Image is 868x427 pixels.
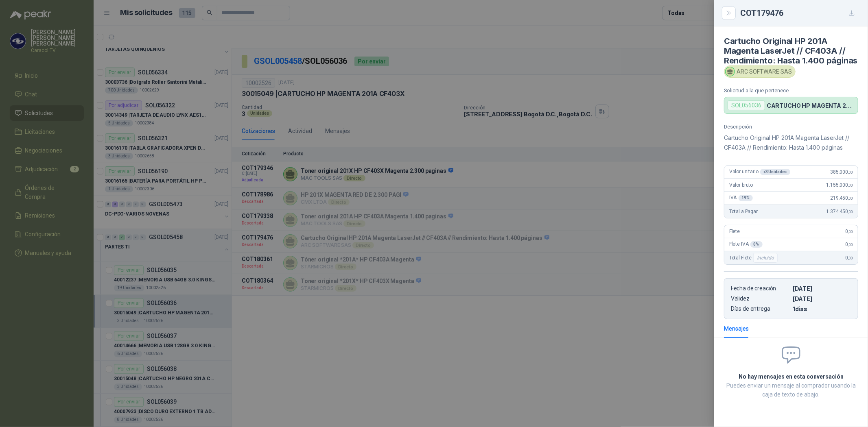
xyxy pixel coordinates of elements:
[767,102,855,109] p: CARTUCHO HP MAGENTA 201A CF403X
[729,253,779,263] span: Total Flete
[848,256,853,260] span: ,00
[729,229,740,234] span: Flete
[724,324,749,333] div: Mensajes
[848,196,853,200] span: ,00
[729,182,753,188] span: Valor bruto
[728,100,765,110] div: SOL056036
[724,372,858,381] h2: No hay mensajes en esta conversación
[793,305,851,312] p: 1 dias
[724,124,858,130] p: Descripción
[848,170,853,174] span: ,00
[826,182,853,188] span: 1.155.000
[830,195,853,201] span: 219.450
[729,241,763,248] span: Flete IVA
[793,285,851,292] p: [DATE]
[753,253,778,263] div: Incluido
[740,7,858,20] div: COT179476
[846,229,853,234] span: 0
[724,65,796,78] div: ARC SOFTWARE SAS
[729,209,758,214] span: Total a Pagar
[826,209,853,214] span: 1.374.450
[750,241,763,248] div: 0 %
[731,295,789,302] p: Validez
[724,87,858,94] p: Solicitud a la que pertenece
[848,183,853,187] span: ,00
[724,36,858,65] h4: Cartucho Original HP 201A Magenta LaserJet // CF403A // Rendimiento: Hasta 1.400 páginas
[739,195,753,201] div: 19 %
[724,133,858,152] p: Cartucho Original HP 201A Magenta LaserJet // CF403A // Rendimiento: Hasta 1.400 páginas
[731,285,789,292] p: Fecha de creación
[731,305,789,312] p: Días de entrega
[760,169,790,175] div: x 3 Unidades
[846,242,853,247] span: 0
[724,8,734,18] button: Close
[846,255,853,261] span: 0
[848,229,853,234] span: ,00
[848,209,853,214] span: ,00
[724,381,858,399] p: Puedes enviar un mensaje al comprador usando la caja de texto de abajo.
[830,169,853,175] span: 385.000
[729,169,790,175] span: Valor unitario
[793,295,851,302] p: [DATE]
[848,242,853,247] span: ,00
[729,195,753,201] span: IVA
